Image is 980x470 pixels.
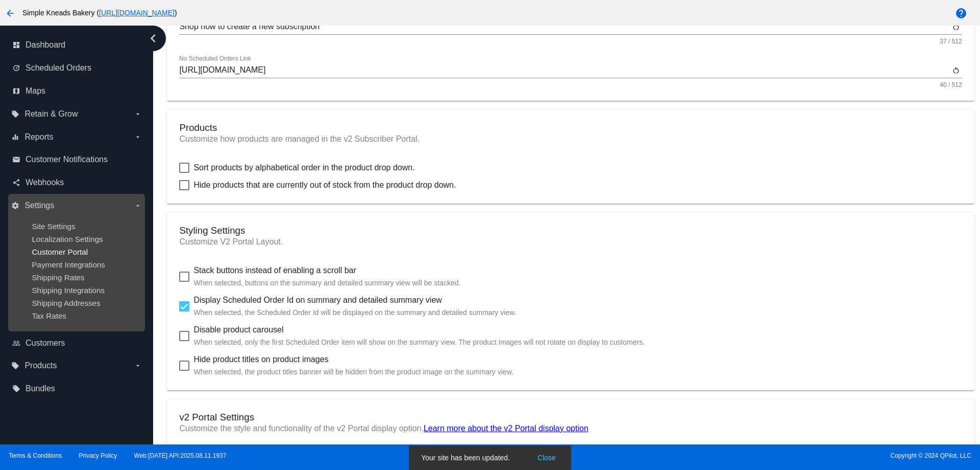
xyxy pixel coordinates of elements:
a: Privacy Policy [79,452,117,459]
i: update [12,64,20,72]
p: When selected, only the first Scheduled Order item will show on the summary view. The product ima... [193,336,645,348]
i: arrow_drop_down [134,110,142,118]
button: Reset to default value [950,20,962,33]
a: update Scheduled Orders [12,60,142,76]
a: dashboard Dashboard [12,37,142,53]
a: [URL][DOMAIN_NAME] [99,9,175,17]
span: Disable product carousel [193,324,645,348]
input: No Scheduled Orders Link [179,65,949,75]
span: Bundles [26,384,55,393]
i: dashboard [12,41,20,49]
a: email Customer Notifications [12,151,142,168]
a: Shipping Rates [32,273,84,282]
a: local_offer Bundles [12,381,142,397]
button: Reset to default value [950,64,962,76]
p: Customize the style and functionality of the v2 Portal display option. [179,424,962,433]
mat-icon: help [955,7,967,19]
a: Shipping Addresses [32,299,100,307]
span: Hide product titles on product images [193,353,513,378]
a: share Webhooks [12,174,142,191]
span: Sort products by alphabetical order in the product drop down. [193,162,414,174]
a: Site Settings [32,222,75,231]
i: settings [11,202,19,210]
h3: Products [179,122,962,133]
i: local_offer [12,385,20,393]
span: Settings [24,201,54,210]
a: Shipping Integrations [32,286,105,295]
h3: Styling Settings [179,225,962,236]
i: email [12,155,20,164]
p: When selected, the Scheduled Order Id will be displayed on the summary and detailed summary view. [193,306,516,319]
span: Scheduled Orders [26,63,91,73]
i: share [12,178,20,187]
i: people_outline [12,339,20,347]
span: Simple Kneads Bakery ( ) [22,9,177,17]
mat-hint: 37 / 512 [940,38,962,46]
h3: v2 Portal Settings [179,412,962,423]
a: Learn more about the v2 Portal display option [424,424,589,433]
span: Retain & Grow [24,109,78,119]
i: arrow_drop_down [134,202,142,210]
span: Maps [26,86,45,96]
mat-hint: 40 / 512 [940,82,962,89]
i: equalizer [11,133,19,141]
span: Reports [24,132,53,142]
button: Close [534,453,559,463]
a: map Maps [12,83,142,99]
span: Copyright © 2024 QPilot, LLC [499,452,971,459]
mat-icon: arrow_back [4,7,16,19]
mat-icon: restart_alt [952,66,960,75]
p: When selected, the product titles banner will be hidden from the product image on the summary view. [193,366,513,378]
a: Localization Settings [32,235,103,243]
a: Terms & Conditions [9,452,62,459]
i: arrow_drop_down [134,133,142,141]
span: Customer Notifications [26,155,108,164]
i: local_offer [11,362,19,370]
span: Display Scheduled Order Id on summary and detailed summary view [193,294,516,319]
a: Web:[DATE] API:2025.08.11.1937 [134,452,227,459]
i: local_offer [11,110,19,118]
i: arrow_drop_down [134,362,142,370]
span: Stack buttons instead of enabling a scroll bar [193,264,460,289]
a: Payment Integrations [32,260,105,269]
p: When selected, buttons on the summary and detailed summary view will be stacked. [193,277,460,289]
a: Tax Rates [32,311,66,320]
span: Webhooks [26,178,64,187]
a: people_outline Customers [12,335,142,351]
simple-snack-bar: Your site has been updated. [421,453,559,463]
span: Dashboard [26,40,65,50]
span: Products [24,361,57,370]
span: Hide products that are currently out of stock from the product drop down. [193,179,456,191]
p: Customize how products are managed in the v2 Subscriber Portal. [179,135,962,144]
span: Customers [26,339,65,348]
p: Customize V2 Portal Layout. [179,237,962,247]
a: Customer Portal [32,248,88,256]
mat-icon: restart_alt [952,23,960,32]
i: map [12,87,20,95]
i: chevron_left [145,30,161,47]
input: No Scheduled Orders Body Message [179,22,949,31]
